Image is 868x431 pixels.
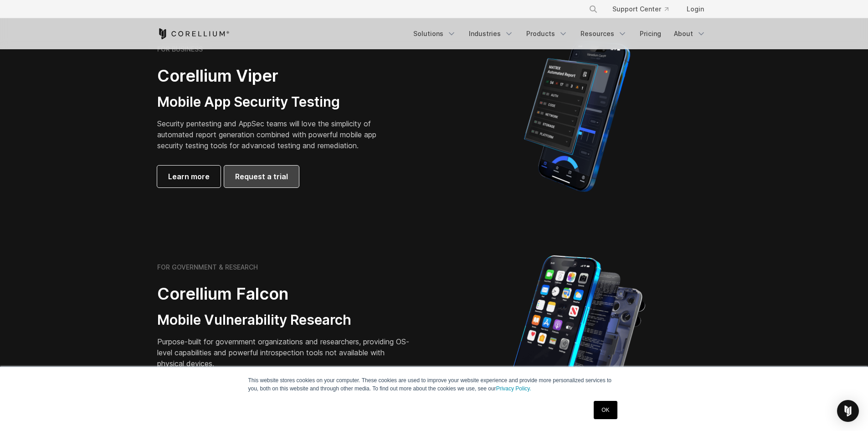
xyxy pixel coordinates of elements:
[168,171,210,182] span: Learn more
[157,166,221,187] a: Learn more
[585,1,601,17] button: Search
[224,166,299,187] a: Request a trial
[408,26,462,42] a: Solutions
[634,26,667,42] a: Pricing
[463,26,519,42] a: Industries
[668,26,711,42] a: About
[594,401,617,419] a: OK
[578,1,711,17] div: Navigation Menu
[157,66,390,86] h2: Corellium Viper
[508,254,646,414] img: iPhone model separated into the mechanics used to build the physical device.
[408,26,711,42] div: Navigation Menu
[508,36,646,196] img: Corellium MATRIX automated report on iPhone showing app vulnerability test results across securit...
[157,93,390,111] h3: Mobile App Security Testing
[575,26,632,42] a: Resources
[496,385,531,392] a: Privacy Policy.
[837,400,859,422] div: Open Intercom Messenger
[157,28,230,39] a: Corellium Home
[248,376,620,393] p: This website stores cookies on your computer. These cookies are used to improve your website expe...
[679,1,711,17] a: Login
[157,312,412,329] h3: Mobile Vulnerability Research
[157,118,390,151] p: Security pentesting and AppSec teams will love the simplicity of automated report generation comb...
[235,171,288,182] span: Request a trial
[157,284,412,304] h2: Corellium Falcon
[157,263,258,271] h6: FOR GOVERNMENT & RESEARCH
[521,26,573,42] a: Products
[157,336,412,369] p: Purpose-built for government organizations and researchers, providing OS-level capabilities and p...
[605,1,676,17] a: Support Center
